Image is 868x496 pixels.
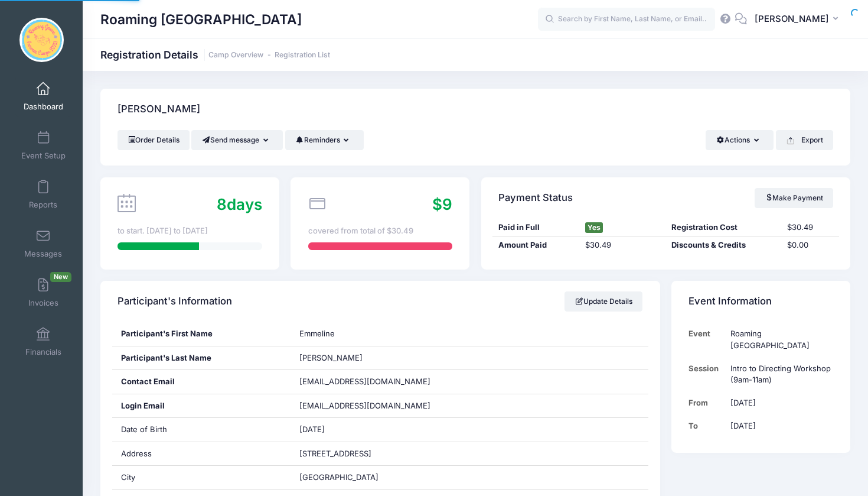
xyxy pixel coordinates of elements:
div: Address [112,442,291,466]
span: New [50,272,71,282]
span: Reports [29,200,57,210]
a: InvoicesNew [15,272,71,313]
a: Order Details [118,130,190,150]
td: Session [688,357,725,392]
td: Intro to Directing Workshop (9am-11am) [725,357,833,392]
div: Participant's First Name [112,322,291,346]
span: [EMAIL_ADDRESS][DOMAIN_NAME] [299,377,430,386]
span: Dashboard [24,102,63,112]
h4: [PERSON_NAME] [118,93,200,127]
td: [DATE] [725,391,833,414]
button: Export [776,130,833,150]
span: [PERSON_NAME] [755,12,829,25]
a: Camp Overview [208,51,263,60]
span: Financials [25,347,61,357]
button: Send message [191,130,283,150]
img: Roaming Gnome Theatre [19,18,64,62]
a: Dashboard [15,76,71,117]
div: Amount Paid [492,239,579,251]
div: $30.49 [781,222,839,234]
a: Messages [15,223,71,264]
span: [GEOGRAPHIC_DATA] [299,472,378,482]
td: Roaming [GEOGRAPHIC_DATA] [725,322,833,357]
h4: Payment Status [498,181,573,215]
td: From [688,391,725,414]
button: [PERSON_NAME] [747,6,850,33]
a: Reports [15,174,71,215]
a: Make Payment [755,188,833,208]
span: Messages [24,249,62,259]
div: Paid in Full [492,222,579,234]
h4: Participant's Information [118,285,232,319]
span: Emmeline [299,329,335,338]
h1: Registration Details [100,48,330,61]
a: Event Setup [15,125,71,166]
button: Reminders [285,130,364,150]
span: Event Setup [21,151,66,161]
button: Actions [706,130,774,150]
div: Login Email [112,394,291,418]
span: 8 [217,195,227,213]
div: Contact Email [112,370,291,394]
div: City [112,466,291,489]
div: to start. [DATE] to [DATE] [118,225,262,237]
span: [DATE] [299,424,325,434]
div: Discounts & Credits [665,239,781,251]
span: [STREET_ADDRESS] [299,449,371,458]
div: $30.49 [579,239,666,251]
span: $9 [432,195,452,213]
a: Financials [15,321,71,362]
div: $0.00 [781,239,839,251]
span: [PERSON_NAME] [299,353,363,362]
span: Invoices [28,298,58,308]
span: [EMAIL_ADDRESS][DOMAIN_NAME] [299,400,447,412]
div: Date of Birth [112,418,291,442]
a: Registration List [275,51,330,60]
div: covered from total of $30.49 [308,225,452,237]
div: Participant's Last Name [112,346,291,370]
div: days [217,193,262,216]
span: Yes [585,222,603,233]
div: Registration Cost [665,222,781,234]
h4: Event Information [688,285,772,319]
a: Update Details [564,291,643,312]
h1: Roaming [GEOGRAPHIC_DATA] [100,6,302,33]
td: [DATE] [725,414,833,437]
td: To [688,414,725,437]
input: Search by First Name, Last Name, or Email... [538,8,715,31]
td: Event [688,322,725,357]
